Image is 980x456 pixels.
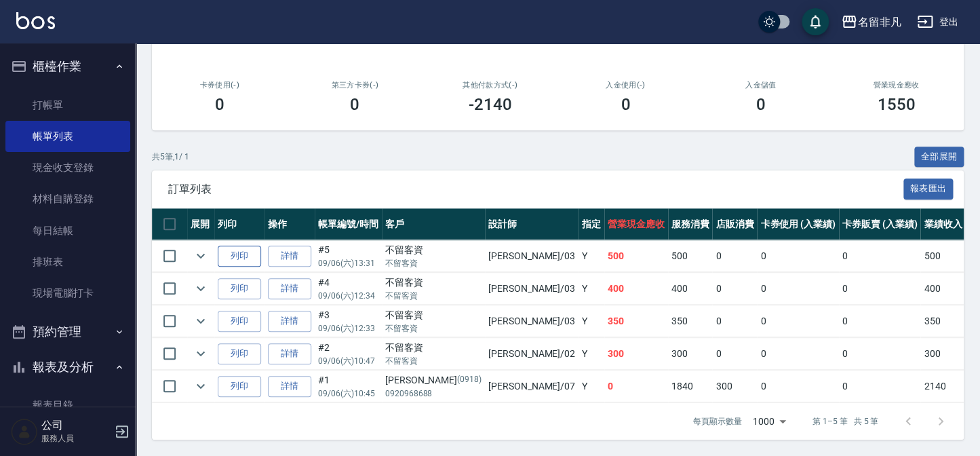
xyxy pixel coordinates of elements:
td: 2140 [920,370,965,402]
p: (0918) [457,373,482,387]
td: #4 [315,273,382,305]
button: 列印 [218,246,261,267]
td: Y [579,305,604,337]
h5: 公司 [41,419,111,432]
td: Y [579,370,604,402]
a: 排班表 [5,246,130,278]
td: #5 [315,240,382,272]
div: 不留客資 [385,308,482,322]
p: 09/06 (六) 13:31 [318,257,378,269]
th: 操作 [264,208,315,240]
td: 400 [604,273,668,305]
p: 09/06 (六) 10:45 [318,387,378,400]
td: 0 [604,370,668,402]
button: expand row [191,311,211,331]
a: 詳情 [268,343,311,364]
th: 帳單編號/時間 [315,208,382,240]
th: 客戶 [382,208,485,240]
p: 不留客資 [385,290,482,302]
td: 0 [712,273,757,305]
td: 0 [757,305,839,337]
a: 詳情 [268,278,311,299]
td: #2 [315,338,382,370]
h3: 1550 [877,95,915,114]
td: 0 [757,370,839,402]
a: 詳情 [268,376,311,397]
span: 訂單列表 [168,183,903,196]
button: 報表匯出 [903,178,954,199]
th: 設計師 [485,208,579,240]
th: 列印 [214,208,264,240]
button: 櫃檯作業 [5,49,130,84]
img: Person [11,418,38,445]
button: 列印 [218,311,261,332]
td: 1840 [668,370,713,402]
td: Y [579,338,604,370]
td: 0 [757,273,839,305]
td: [PERSON_NAME] /07 [485,370,579,402]
p: 不留客資 [385,257,482,269]
h2: 入金使用(-) [574,81,678,90]
h3: -2140 [469,95,512,114]
td: 350 [604,305,668,337]
th: 業績收入 [920,208,965,240]
td: 400 [920,273,965,305]
a: 詳情 [268,246,311,267]
button: 登出 [912,9,964,35]
p: 09/06 (六) 12:33 [318,322,378,335]
h3: 0 [621,95,630,114]
a: 報表目錄 [5,389,130,421]
td: 350 [668,305,713,337]
button: save [802,8,829,35]
td: 300 [712,370,757,402]
th: 營業現金應收 [604,208,668,240]
td: 300 [920,338,965,370]
button: 名留非凡 [836,8,906,36]
img: Logo [16,12,55,29]
td: 0 [839,338,921,370]
button: expand row [191,278,211,299]
td: 0 [839,370,921,402]
button: expand row [191,376,211,396]
p: 0920968688 [385,387,482,400]
button: 預約管理 [5,314,130,349]
div: 不留客資 [385,243,482,257]
p: 09/06 (六) 10:47 [318,355,378,367]
td: [PERSON_NAME] /03 [485,305,579,337]
th: 卡券使用 (入業績) [757,208,839,240]
td: [PERSON_NAME] /03 [485,273,579,305]
div: 不留客資 [385,275,482,290]
td: 300 [668,338,713,370]
button: 列印 [218,278,261,299]
td: 500 [668,240,713,272]
td: 0 [757,338,839,370]
th: 服務消費 [668,208,713,240]
th: 卡券販賣 (入業績) [839,208,921,240]
p: 09/06 (六) 12:34 [318,290,378,302]
a: 報表匯出 [903,182,954,195]
th: 展開 [187,208,214,240]
button: expand row [191,246,211,266]
td: [PERSON_NAME] /03 [485,240,579,272]
h3: 0 [756,95,766,114]
a: 帳單列表 [5,121,130,152]
a: 現場電腦打卡 [5,278,130,309]
h2: 入金儲值 [709,81,812,90]
div: [PERSON_NAME] [385,373,482,387]
td: 350 [920,305,965,337]
button: expand row [191,343,211,364]
td: 0 [712,305,757,337]
button: 列印 [218,343,261,364]
td: 0 [757,240,839,272]
a: 材料自購登錄 [5,183,130,214]
p: 每頁顯示數量 [693,415,742,427]
p: 第 1–5 筆 共 5 筆 [812,415,878,427]
td: 500 [920,240,965,272]
div: 不留客資 [385,341,482,355]
p: 不留客資 [385,355,482,367]
th: 指定 [579,208,604,240]
a: 每日結帳 [5,215,130,246]
td: 0 [839,273,921,305]
p: 服務人員 [41,432,111,444]
td: 0 [839,240,921,272]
